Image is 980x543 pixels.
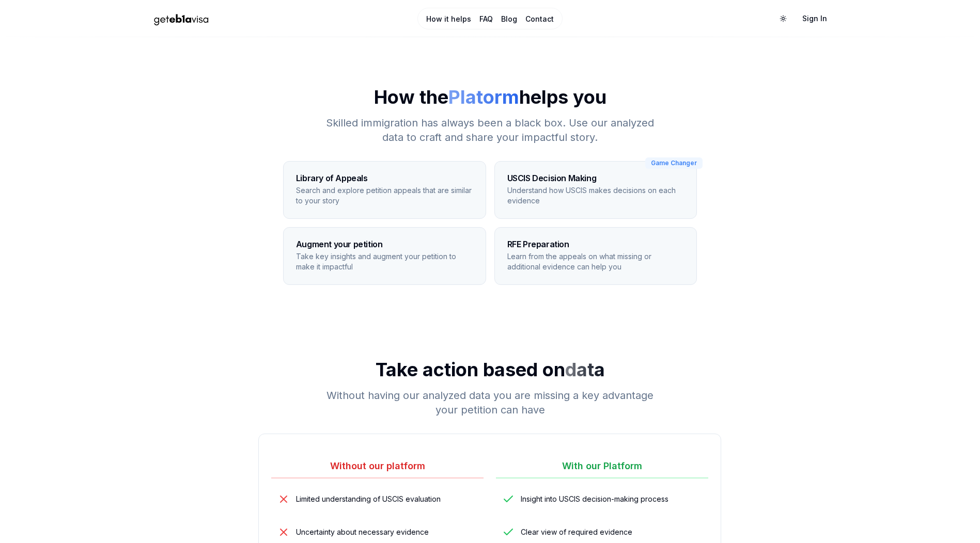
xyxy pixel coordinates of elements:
a: Sign In [794,9,835,28]
span: Limited understanding of USCIS evaluation [296,494,441,504]
p: Search and explore petition appeals that are similar to your story [296,185,473,206]
h3: Without our platform [271,459,484,478]
h3: Augment your petition [296,240,473,248]
nav: Main [417,8,563,29]
h3: Without having our analyzed data you are missing a key advantage your petition can have [318,388,663,417]
h3: With our Platform [496,459,708,478]
a: FAQ [479,14,493,24]
span: Uncertainty about necessary evidence [296,527,429,537]
p: Take key insights and augment your petition to make it impactful [296,251,473,272]
span: Insight into USCIS decision-making process [521,494,668,504]
a: Home Page [145,10,375,28]
span: data [565,358,605,381]
h3: USCIS Decision Making [507,174,685,182]
span: Platorm [448,86,519,108]
p: Learn from the appeals on what missing or additional evidence can help you [507,251,685,272]
h3: Library of Appeals [296,174,473,182]
a: Contact [525,14,554,24]
h3: Skilled immigration has always been a black box. Use our analyzed data to craft and share your im... [318,116,663,145]
h1: How the helps you [145,87,835,107]
img: geteb1avisa logo [145,10,217,28]
a: How it helps [426,14,471,24]
p: Understand how USCIS makes decisions on each evidence [507,185,685,206]
span: Clear view of required evidence [521,527,632,537]
h1: Take action based on [145,359,835,380]
h3: RFE Preparation [507,240,685,248]
a: Blog [501,14,517,24]
div: Game Changer [645,157,703,169]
